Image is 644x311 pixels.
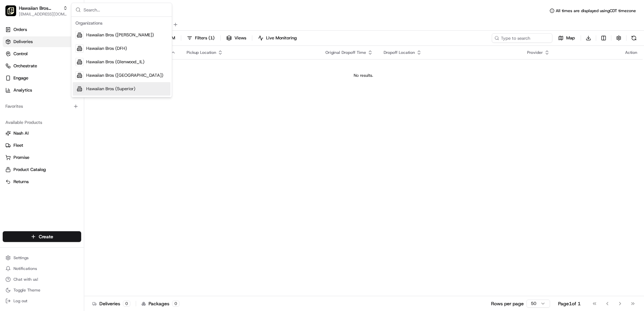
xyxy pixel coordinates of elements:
[7,98,12,104] div: 📗
[255,33,300,43] button: Live Monitoring
[3,231,81,242] button: Create
[3,61,81,71] button: Orchestrate
[39,233,53,240] span: Create
[47,114,82,119] a: Powered byPylon
[172,301,180,307] div: 0
[18,43,121,50] input: Got a question? Start typing here...
[23,71,85,76] div: We're available if you need us!
[13,266,37,271] span: Notifications
[13,154,29,161] span: Promise
[7,64,19,76] img: 1736555255976-a54dd68f-1ca7-489b-9aae-adbdc363a1c4
[5,5,16,16] img: Hawaiian Bros (Blodgett)
[73,18,170,28] div: Organizations
[87,73,640,78] div: No results.
[3,73,81,83] button: Engage
[555,33,578,43] button: Map
[3,264,81,273] button: Notifications
[5,130,78,136] a: Nash AI
[86,59,144,65] span: Hawaiian Bros (Glenwood_IL)
[3,140,81,151] button: Fleet
[71,17,172,97] div: Suggestions
[13,27,27,33] span: Orders
[115,66,123,74] button: Start new chat
[566,35,575,41] span: Map
[13,51,28,57] span: Control
[492,33,552,43] input: Type to search
[325,50,366,55] span: Original Dropoff Time
[13,130,29,136] span: Nash AI
[556,8,636,13] span: All times are displayed using CDT timezone
[13,142,23,148] span: Fleet
[86,86,135,92] span: Hawaiian Bros (Superior)
[223,33,249,43] button: Views
[13,75,28,81] span: Engage
[384,50,415,55] span: Dropoff Location
[86,72,163,78] span: Hawaiian Bros ([GEOGRAPHIC_DATA])
[3,176,81,187] button: Returns
[13,63,37,69] span: Orchestrate
[3,3,70,19] button: Hawaiian Bros (Blodgett)Hawaiian Bros ([PERSON_NAME])[EMAIL_ADDRESS][DOMAIN_NAME]
[13,98,52,104] span: Knowledge Base
[13,39,33,45] span: Deliveries
[7,27,123,38] p: Welcome 👋
[4,95,54,107] a: 📗Knowledge Base
[234,35,246,41] span: Views
[3,36,81,47] a: Deliveries
[208,35,215,41] span: ( 1 )
[92,300,130,307] div: Deliveries
[558,300,581,307] div: Page 1 of 1
[3,152,81,163] button: Promise
[86,32,154,38] span: Hawaiian Bros ([PERSON_NAME])
[7,7,20,20] img: Nash
[13,179,29,185] span: Returns
[19,11,68,17] button: [EMAIL_ADDRESS][DOMAIN_NAME]
[5,142,78,148] a: Fleet
[3,48,81,59] button: Control
[5,167,78,173] a: Product Catalog
[5,154,78,161] a: Promise
[57,98,62,104] div: 💻
[86,45,127,51] span: Hawaiian Bros (DFH)
[184,33,218,43] button: Filters(1)
[3,164,81,175] button: Product Catalog
[123,301,130,307] div: 0
[3,285,81,295] button: Toggle Theme
[3,253,81,263] button: Settings
[266,35,297,41] span: Live Monitoring
[491,300,524,307] p: Rows per page
[3,85,81,96] a: Analytics
[625,50,637,55] div: Action
[195,35,215,41] span: Filters
[13,167,46,173] span: Product Catalog
[527,50,543,55] span: Provider
[13,277,38,282] span: Chat with us!
[67,114,82,119] span: Pylon
[3,128,81,139] button: Nash AI
[3,101,81,112] div: Favorites
[13,298,27,304] span: Log out
[84,3,168,16] input: Search...
[13,287,40,293] span: Toggle Theme
[3,24,81,35] a: Orders
[19,5,60,11] button: Hawaiian Bros ([PERSON_NAME])
[13,87,32,93] span: Analytics
[64,98,108,104] span: API Documentation
[54,95,111,107] a: 💻API Documentation
[3,275,81,284] button: Chat with us!
[629,33,639,43] button: Refresh
[13,255,29,261] span: Settings
[5,179,78,185] a: Returns
[187,50,216,55] span: Pickup Location
[23,64,110,71] div: Start new chat
[3,117,81,128] div: Available Products
[141,300,180,307] div: Packages
[3,296,81,306] button: Log out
